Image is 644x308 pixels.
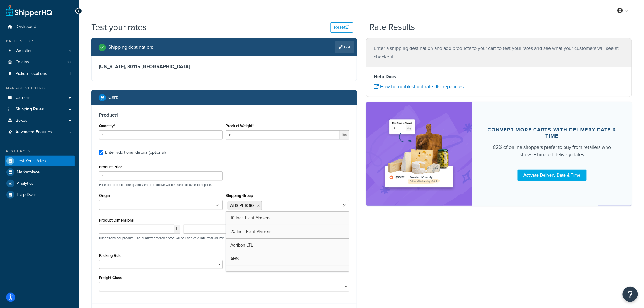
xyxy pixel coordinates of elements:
label: Packing Rule [99,253,121,258]
label: Origin [99,193,110,198]
label: Freight Class [99,275,122,280]
span: Agribon LTL [231,242,253,248]
button: Reset [330,22,353,33]
span: L [174,225,180,234]
span: 10 Inch Plant Markers [231,215,271,221]
a: Boxes [5,115,75,126]
a: 20 Inch Plant Markers [226,225,349,238]
p: Dimensions per product. The quantity entered above will be used calculate total volume. [97,236,225,240]
a: Shipping Rules [5,104,75,115]
a: Origins38 [5,57,75,68]
span: 1 [69,71,71,76]
h4: Help Docs [374,73,624,80]
p: Enter a shipping destination and add products to your cart to test your rates and see what your c... [374,44,624,61]
a: AHS 4 claw GO500 [226,266,349,279]
li: Websites [5,45,75,57]
span: Help Docs [17,192,37,198]
label: Product Dimensions [99,218,134,222]
span: Carriers [16,95,30,100]
img: feature-image-ddt-36eae7f7280da8017bfb280eaccd9c446f90b1fe08728e4019434db127062ab4.png [381,111,457,197]
label: Quantity* [99,124,115,128]
a: Advanced Features5 [5,127,75,138]
div: 82% of online shoppers prefer to buy from retailers who show estimated delivery dates [487,144,617,158]
div: Convert more carts with delivery date & time [487,127,617,139]
span: lbs [340,130,349,139]
a: Pickup Locations1 [5,68,75,79]
h2: Cart : [108,95,118,100]
span: Analytics [17,181,33,186]
h1: Test your rates [91,21,147,33]
div: Basic Setup [5,39,75,44]
span: Shipping Rules [16,107,44,112]
a: Dashboard [5,21,75,33]
span: Advanced Features [16,130,52,135]
a: How to troubleshoot rate discrepancies [374,83,464,90]
a: Carriers [5,92,75,103]
li: Origins [5,57,75,68]
div: Enter additional details (optional) [105,148,166,157]
a: 10 Inch Plant Markers [226,211,349,225]
a: Activate Delivery Date & Time [518,170,587,181]
h2: Shipping destination : [108,44,153,50]
span: AHS [231,256,239,262]
label: Shipping Group [226,193,254,198]
a: Websites1 [5,45,75,57]
span: Test Your Rates [17,159,46,164]
span: Origins [16,60,29,65]
a: Marketplace [5,167,75,178]
span: Dashboard [16,24,36,30]
li: Advanced Features [5,127,75,138]
input: Enter additional details (optional) [99,150,103,155]
input: 0 [99,130,223,139]
span: 5 [68,130,71,135]
div: Resources [5,149,75,154]
a: AHS [226,252,349,266]
a: Edit [335,41,354,53]
span: 20 Inch Plant Markers [231,228,272,235]
a: Help Docs [5,189,75,200]
span: 38 [66,60,71,65]
span: Pickup Locations [16,71,47,76]
input: 0.00 [226,130,340,139]
span: AHS PF1060 [230,202,254,209]
span: Marketplace [17,170,40,175]
h2: Rate Results [370,23,415,32]
li: Pickup Locations [5,68,75,79]
label: Product Price [99,165,122,169]
div: Manage Shipping [5,86,75,91]
h3: Product 1 [99,112,349,118]
p: Price per product. The quantity entered above will be used calculate total price. [97,183,351,187]
span: Boxes [16,118,27,123]
span: Websites [16,48,33,54]
label: Product Weight* [226,124,254,128]
h3: [US_STATE], 30115 , [GEOGRAPHIC_DATA] [99,64,349,70]
span: AHS 4 claw GO500 [231,269,268,276]
a: Analytics [5,178,75,189]
button: Open Resource Center [623,287,638,302]
a: Agribon LTL [226,239,349,252]
a: Test Your Rates [5,156,75,166]
span: 1 [69,48,71,54]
